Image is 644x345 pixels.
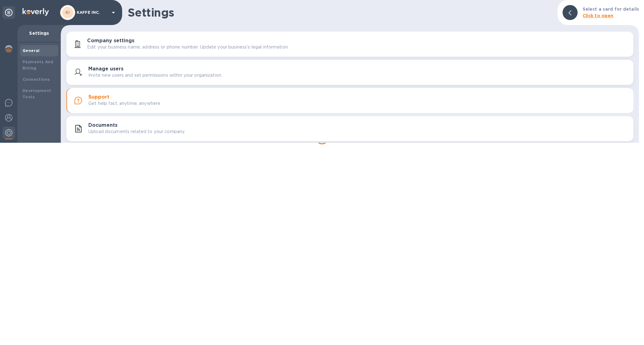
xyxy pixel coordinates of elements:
b: Payments And Billing [23,59,54,70]
p: Upload documents related to your company. [88,128,185,135]
b: Connections [23,77,50,82]
h3: Support [88,94,109,100]
b: Click to open [583,13,614,18]
p: Edit your business name, address or phone number. Update your business's legal information. [87,44,289,50]
img: Logo [23,8,49,16]
h3: Documents [88,122,117,128]
b: Development Tools [23,88,51,99]
h1: Settings [128,6,553,19]
b: KI [65,10,70,15]
p: Get help fast, anytime, anywhere [88,100,160,107]
p: Invite new users and set permissions within your organization. [88,72,222,79]
p: KAFFE INC. [77,10,108,15]
button: DocumentsUpload documents related to your company. [66,116,633,141]
button: SupportGet help fast, anytime, anywhere [66,88,633,113]
b: General [23,48,40,53]
button: Manage usersInvite new users and set permissions within your organization. [66,60,633,85]
p: Settings [23,30,56,36]
b: Select a card for details [583,7,639,12]
div: Unpin categories [3,6,15,19]
h3: Company settings [87,38,134,44]
button: Company settingsEdit your business name, address or phone number. Update your business's legal in... [66,32,633,57]
h3: Manage users [88,66,123,72]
